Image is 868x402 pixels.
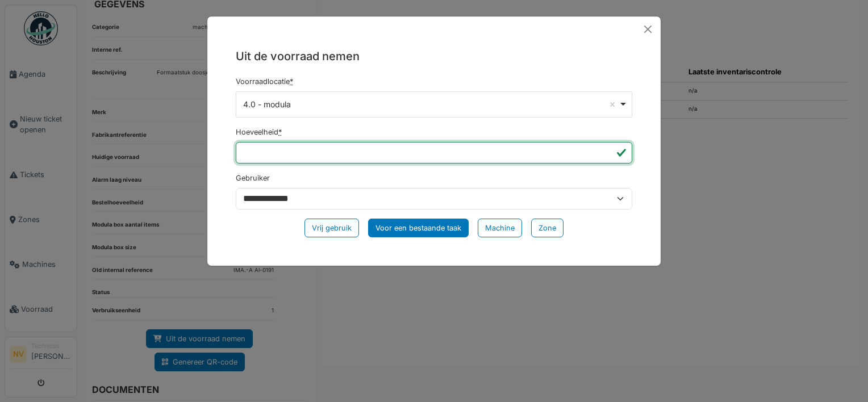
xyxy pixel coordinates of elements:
[243,98,619,110] div: 4.0 - modula
[236,48,632,65] h5: Uit de voorraad nemen
[236,173,270,183] label: Gebruiker
[278,128,282,136] abbr: Verplicht
[478,219,522,237] div: Machine
[290,77,293,86] abbr: Verplicht
[531,219,564,237] div: Zone
[236,76,293,87] label: Voorraadlocatie
[304,219,359,237] div: Vrij gebruik
[640,21,656,37] button: Close
[236,127,282,137] label: Hoeveelheid
[368,219,469,237] div: Voor een bestaande taak
[607,99,618,110] button: Remove item: '121765'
